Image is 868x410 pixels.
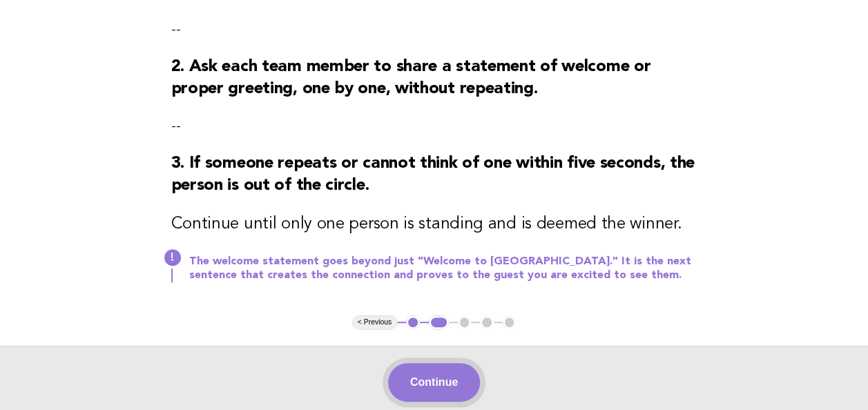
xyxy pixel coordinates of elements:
button: 1 [406,315,420,329]
button: 2 [429,315,449,329]
h3: Continue until only one person is standing and is deemed the winner. [171,213,697,235]
p: -- [171,117,697,136]
p: The welcome statement goes beyond just "Welcome to [GEOGRAPHIC_DATA]." It is the next sentence th... [189,255,697,282]
button: < Previous [352,315,397,329]
button: Continue [388,363,480,402]
strong: 2. Ask each team member to share a statement of welcome or proper greeting, one by one, without r... [171,59,651,97]
strong: 3. If someone repeats or cannot think of one within five seconds, the person is out of the circle. [171,155,695,194]
p: -- [171,20,697,39]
